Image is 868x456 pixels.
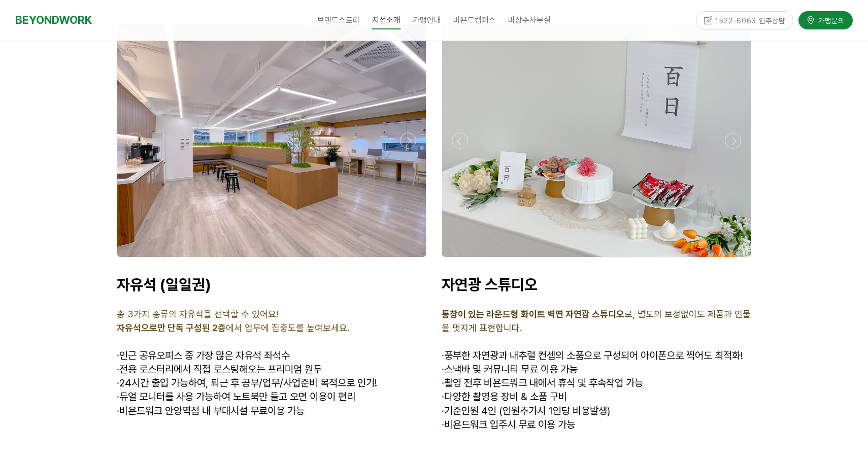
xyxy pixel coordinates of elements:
a: 비상주사무실 [502,8,557,33]
span: 스낵바 및 커뮤니티 무료 이용 가능 [442,363,578,375]
strong: · [117,377,119,389]
span: 듀얼 모니터를 사용 가능하여 노트북만 들고 오면 이용이 편리 [117,390,355,403]
strong: 자유석으로만 단독 구성된 2층 [117,322,226,333]
span: 총 3가지 종류의 자유석을 선택할 수 있어요! [117,309,278,319]
span: 가맹문의 [815,13,845,23]
span: · [442,349,444,362]
a: BEYONDWORK [15,11,92,29]
a: 가맹문의 [798,9,853,27]
strong: · [442,405,444,417]
strong: · [117,390,119,403]
span: 다양한 촬영용 장비 & 소품 구비 [442,390,567,403]
strong: · [117,405,119,417]
a: 지점소개 [366,8,407,33]
a: 브랜드스토리 [311,8,366,33]
strong: · [442,377,444,389]
span: 가맹안내 [413,15,441,25]
strong: · [442,418,444,431]
span: · [117,349,119,362]
span: 비상주사무실 [508,15,551,25]
a: 가맹안내 [407,8,447,33]
span: 인근 공유오피스 중 가장 많은 자유석 좌석수 [119,349,290,362]
span: 지점소개 [372,12,400,29]
span: 브랜드스토리 [317,15,360,25]
strong: · [117,363,119,375]
span: 기준인원 4인 (인원추가시 1인당 비용발생) [442,405,610,417]
span: 로, 별도의 보정없이도 제품과 인물을 멋지게 표현합니다. [442,309,751,333]
span: 24시간 출입 가능하여, 퇴근 후 공부/업무/사업준비 목적으로 인기! [119,377,377,389]
span: 자유석 (일일권) [117,275,211,294]
span: 비욘드워크 입주시 무료 이용 가능 [442,418,575,431]
span: 비욘드캠퍼스 [453,15,496,25]
span: 풍부한 자연광과 내추럴 컨셉의 소품으로 구성되어 아이폰으로 찍어도 최적화! [444,349,743,362]
span: 촬영 전후 비욘드워크 내에서 휴식 및 후속작업 가능 [442,377,643,389]
strong: 통창이 있는 라운드형 화이트 벽면 자연광 스튜디오 [442,309,624,319]
span: 전용 로스터리에서 직접 로스팅해오는 프리미엄 원두 [117,363,322,375]
strong: · [442,390,444,403]
strong: · [442,363,444,375]
span: 비욘드워크 안양역점 내 부대시설 무료이용 가능 [117,405,305,417]
a: 비욘드캠퍼스 [447,8,502,33]
span: 에서 업무에 집중도를 높여보세요. [117,322,349,333]
span: 자연광 스튜디오 [442,275,538,294]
